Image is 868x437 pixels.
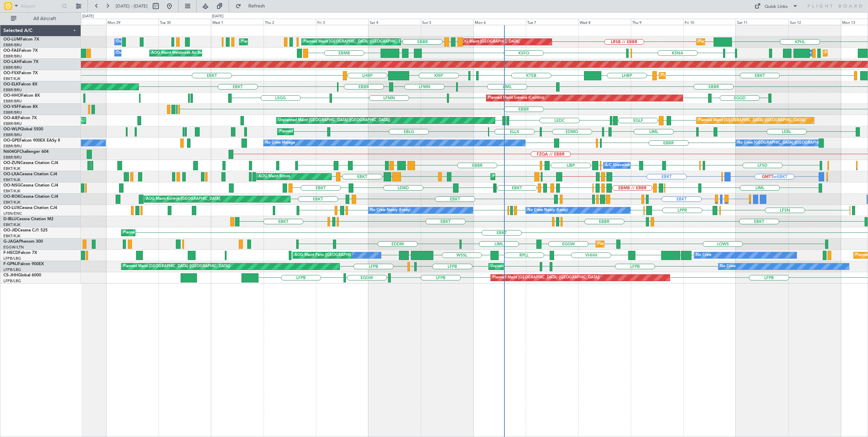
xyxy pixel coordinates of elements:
[3,217,53,221] a: D-IBLUCessna Citation M2
[3,166,20,171] a: EBKT/KJK
[3,262,44,266] a: F-GPNJFalcon 900EX
[3,37,20,42] span: OO-LUM
[3,49,19,53] span: OO-FAE
[3,233,20,239] a: EBKT/KJK
[751,1,801,12] button: Quick Links
[3,161,20,165] span: OO-ZUN
[3,278,21,284] a: LFPB/LBG
[3,43,22,48] a: EBBR/BRU
[368,19,421,25] div: Sat 4
[3,76,20,81] a: EBKT/KJK
[528,205,568,215] div: No Crew Nancy (Essey)
[698,115,805,126] div: Planned Maint [GEOGRAPHIC_DATA] ([GEOGRAPHIC_DATA])
[3,127,20,131] span: OO-WLP
[683,19,736,25] div: Fri 10
[279,127,328,137] div: Planned Maint Milan (Linate)
[106,19,158,25] div: Mon 29
[3,82,19,86] span: OO-ELK
[370,205,411,215] div: No Crew Nancy (Essey)
[3,206,57,210] a: OO-LUXCessna Citation CJ4
[696,250,712,260] div: No Crew
[3,273,41,277] a: CS-JHHGlobal 6000
[493,273,600,283] div: Planned Maint [GEOGRAPHIC_DATA] ([GEOGRAPHIC_DATA])
[123,228,202,238] div: Planned Maint Kortrijk-[GEOGRAPHIC_DATA]
[211,19,263,25] div: Wed 1
[3,211,22,216] a: LFSN/ENC
[258,172,290,182] div: AOG Maint Rimini
[578,19,631,25] div: Wed 8
[736,19,788,25] div: Sat 11
[116,37,163,47] div: Owner Melsbroek Air Base
[3,105,38,109] a: OO-VSFFalcon 8X
[698,37,821,47] div: Planned Maint [GEOGRAPHIC_DATA] ([GEOGRAPHIC_DATA] National)
[232,1,273,12] button: Refresh
[3,49,38,53] a: OO-FAEFalcon 7X
[3,94,21,98] span: OO-HHO
[598,239,705,249] div: Planned Maint [GEOGRAPHIC_DATA] ([GEOGRAPHIC_DATA])
[3,71,19,75] span: OO-FSX
[3,60,38,64] a: OO-LAHFalcon 7X
[3,195,20,199] span: OO-ROK
[212,14,223,19] div: [DATE]
[3,60,20,64] span: OO-LAH
[151,48,206,58] div: AOG Maint Melsbroek Air Base
[3,150,49,154] a: N604GFChallenger 604
[661,70,740,81] div: Planned Maint Kortrijk-[GEOGRAPHIC_DATA]
[3,87,22,93] a: EBBR/BRU
[3,132,22,137] a: EBBR/BRU
[526,19,578,25] div: Tue 7
[278,115,390,126] div: Unplanned Maint [GEOGRAPHIC_DATA] ([GEOGRAPHIC_DATA])
[146,194,220,204] div: AOG Maint Kortrijk-[GEOGRAPHIC_DATA]
[3,222,20,227] a: EBKT/KJK
[3,65,22,70] a: EBBR/BRU
[3,251,37,255] a: F-HECDFalcon 7X
[3,228,48,232] a: OO-JIDCessna CJ1 525
[3,121,22,126] a: EBBR/BRU
[21,1,60,11] input: Airport
[82,14,94,19] div: [DATE]
[737,138,851,148] div: No Crew [GEOGRAPHIC_DATA] ([GEOGRAPHIC_DATA] National)
[243,4,271,9] span: Refresh
[3,240,43,244] a: G-JAGAPhenom 300
[3,71,38,75] a: OO-FSXFalcon 7X
[3,116,37,120] a: OO-AIEFalcon 7X
[3,245,24,250] a: EGGW/LTN
[421,19,473,25] div: Sun 5
[3,155,22,160] a: EBBR/BRU
[3,206,19,210] span: OO-LUX
[3,217,17,221] span: D-IBLU
[631,19,683,25] div: Thu 9
[460,37,519,47] div: AOG Maint [GEOGRAPHIC_DATA]
[3,183,58,188] a: OO-NSGCessna Citation CJ4
[3,183,20,188] span: OO-NSG
[241,37,364,47] div: Planned Maint [GEOGRAPHIC_DATA] ([GEOGRAPHIC_DATA] National)
[3,172,19,176] span: OO-LXA
[3,251,18,255] span: F-HECD
[490,261,602,272] div: Unplanned Maint [GEOGRAPHIC_DATA] ([GEOGRAPHIC_DATA])
[303,37,427,47] div: Planned Maint [GEOGRAPHIC_DATA] ([GEOGRAPHIC_DATA] National)
[3,256,21,261] a: LFPB/LBG
[158,19,211,25] div: Tue 30
[18,16,72,21] span: All Aircraft
[116,48,163,58] div: Owner Melsbroek Air Base
[493,172,572,182] div: Planned Maint Kortrijk-[GEOGRAPHIC_DATA]
[788,19,841,25] div: Sun 12
[3,200,20,205] a: EBKT/KJK
[3,195,58,199] a: OO-ROKCessna Citation CJ4
[3,139,19,143] span: OO-GPE
[3,116,18,120] span: OO-AIE
[3,228,18,232] span: OO-JID
[3,94,40,98] a: OO-HHOFalcon 8X
[765,3,788,10] div: Quick Links
[3,110,22,115] a: EBBR/BRU
[3,105,19,109] span: OO-VSF
[7,13,74,24] button: All Aircraft
[3,161,58,165] a: OO-ZUNCessna Citation CJ4
[3,172,57,176] a: OO-LXACessna Citation CJ4
[3,139,60,143] a: OO-GPEFalcon 900EX EASy II
[3,267,21,272] a: LFPB/LBG
[488,93,544,103] div: Planned Maint Geneva (Cointrin)
[3,262,18,266] span: F-GPNJ
[720,261,736,272] div: No Crew
[3,37,39,42] a: OO-LUMFalcon 7X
